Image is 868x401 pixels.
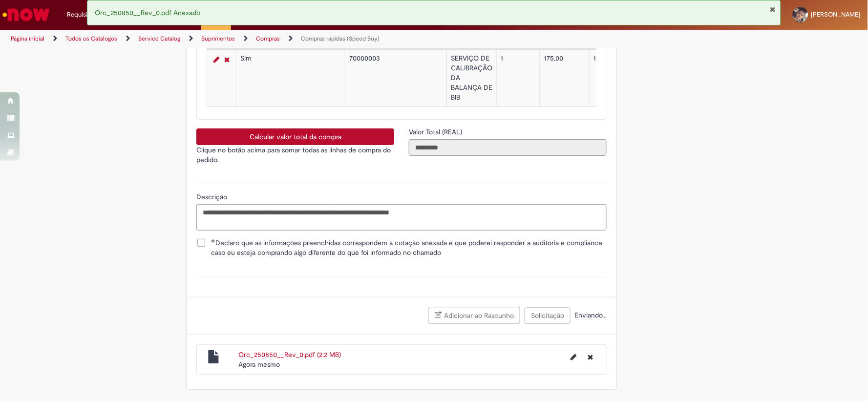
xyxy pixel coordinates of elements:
[11,35,44,42] a: Página inicial
[222,54,232,65] a: Remover linha 1
[256,35,280,42] a: Compras
[1,5,51,24] img: ServiceNow
[565,350,582,365] button: Editar nome de arquivo Orc_250850__Rev_0.pdf
[811,10,861,19] span: [PERSON_NAME]
[196,145,394,165] p: Clique no botão acima para somar todas as linhas de compra do pedido.
[345,50,447,107] td: 70000003
[65,35,117,42] a: Todos os Catálogos
[238,360,280,369] time: 28/08/2025 11:42:46
[447,50,497,107] td: SERVIÇO DE CALIBRAÇÃO DA BALANÇA DE BIB
[67,10,101,20] span: Requisições
[7,30,572,48] ul: Trilhas de página
[540,50,590,107] td: 175,00
[497,50,540,107] td: 1
[582,350,599,365] button: Excluir Orc_250850__Rev_0.pdf
[196,204,607,231] textarea: Descrição
[572,311,607,319] span: Enviando...
[196,192,229,201] span: Descrição
[211,238,607,257] span: Declaro que as informações preenchidas correspondem a cotação anexada e que poderei responder a a...
[236,50,345,107] td: Sim
[301,35,380,42] a: Compras rápidas (Speed Buy)
[238,350,341,359] a: Orc_250850__Rev_0.pdf (2.2 MB)
[409,127,464,136] span: Somente leitura - Valor Total (REAL)
[196,128,394,145] button: Calcular valor total da compra
[211,239,215,243] span: Obrigatório Preenchido
[211,54,222,65] a: Editar Linha 1
[95,8,200,17] span: Orc_250850__Rev_0.pdf Anexado
[409,139,607,156] input: Valor Total (REAL)
[138,35,180,42] a: Service Catalog
[238,360,280,369] span: Agora mesmo
[590,50,652,107] td: 175,00
[409,127,464,137] label: Somente leitura - Valor Total (REAL)
[769,5,776,13] button: Fechar Notificação
[201,35,235,42] a: Suprimentos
